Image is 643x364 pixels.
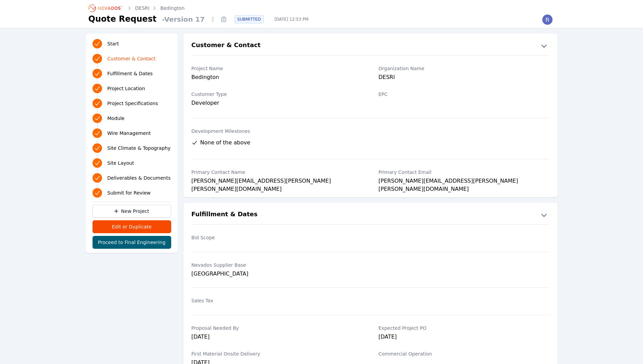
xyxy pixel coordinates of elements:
a: DESRI [135,5,149,12]
a: New Project [93,205,171,218]
label: EPC [379,91,549,98]
span: Site Climate & Topography [107,145,170,151]
span: Customer & Contact [107,55,156,62]
span: Fulfillment & Dates [107,70,153,77]
nav: Breadcrumb [88,3,185,14]
label: Primary Contact Email [379,169,549,176]
h2: Customer & Contact [192,40,261,51]
button: Fulfillment & Dates [183,209,558,220]
span: Project Specifications [107,100,158,107]
div: [DATE] [379,333,549,342]
label: Customer Type [192,91,362,98]
label: First Material Onsite Delivery [192,350,362,357]
div: Developer [192,99,362,107]
span: Deliverables & Documents [107,175,171,181]
div: SUBMITTED [235,15,264,23]
span: None of the above [200,139,250,147]
div: Bedington [192,73,362,83]
button: Proceed to Final Engineering [93,236,171,249]
div: [PERSON_NAME][EMAIL_ADDRESS][PERSON_NAME][PERSON_NAME][DOMAIN_NAME] [379,177,549,186]
div: [DATE] [192,333,362,342]
button: Customer & Contact [183,40,558,51]
span: Submit for Review [107,189,151,196]
label: Organization Name [379,65,549,72]
a: Bedington [160,5,185,12]
div: [PERSON_NAME][EMAIL_ADDRESS][PERSON_NAME][PERSON_NAME][DOMAIN_NAME] [192,177,362,186]
button: Edit or Duplicate [93,220,171,233]
span: Project Location [107,85,145,92]
label: Sales Tax [192,297,362,304]
label: Bid Scope [192,234,362,241]
h1: Quote Request [88,14,157,24]
label: Primary Contact Name [192,169,362,176]
span: Wire Management [107,130,151,137]
nav: Progress [93,38,171,199]
label: Proposal Needed By [192,325,362,331]
img: Riley Caron [542,14,553,25]
span: [DATE] 12:53 PM [269,17,314,22]
span: Module [107,115,125,122]
label: Commercial Operation [379,350,549,357]
label: Nevados Supplier Base [192,262,362,268]
span: - Version 17 [159,15,207,24]
label: Expected Project PO [379,325,549,331]
div: [GEOGRAPHIC_DATA] [192,270,362,278]
span: Site Layout [107,160,134,166]
label: Development Milestones [192,128,549,135]
span: Start [107,40,119,47]
h2: Fulfillment & Dates [192,209,258,220]
div: DESRI [379,73,549,83]
label: Project Name [192,65,362,72]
